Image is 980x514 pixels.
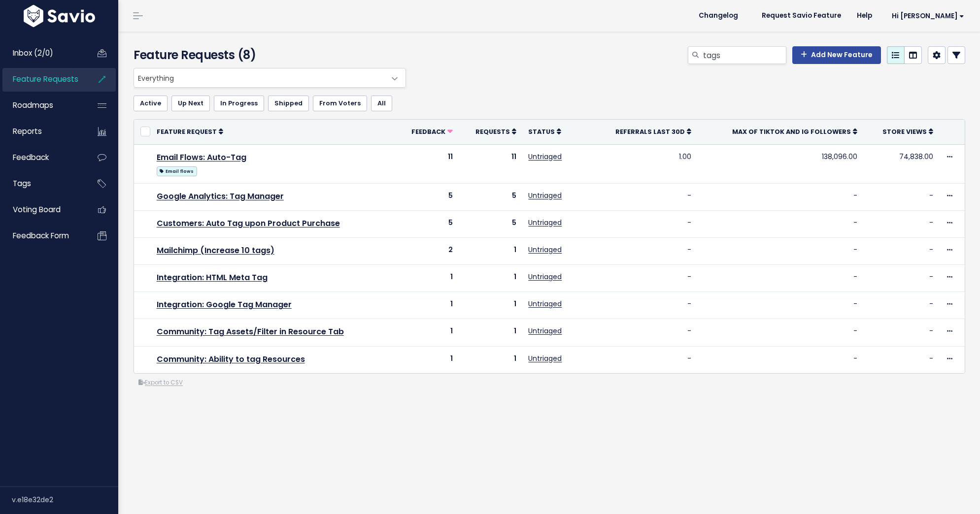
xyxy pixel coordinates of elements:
td: - [697,183,863,210]
a: Untriaged [528,152,562,161]
span: Feature Requests [13,74,78,84]
a: Feedback form [2,225,82,247]
span: Requests [475,128,510,136]
a: Reports [2,120,82,143]
a: Export to CSV [138,379,183,386]
td: - [863,210,939,237]
a: Feedback [411,127,453,136]
a: Mailchimp (Increase 10 tags) [157,245,274,256]
span: Email flows [157,166,197,176]
a: Email Flows: Auto-Tag [157,152,246,163]
td: - [591,319,698,346]
a: Feature Requests [2,68,82,91]
td: - [697,210,863,237]
span: Inbox (2/0) [13,48,53,58]
a: Active [134,96,168,111]
td: 5 [394,183,459,210]
span: Hi [PERSON_NAME] [892,12,964,20]
td: - [591,346,698,373]
td: 1 [459,292,523,319]
a: Untriaged [528,272,562,282]
td: - [863,183,939,210]
a: In Progress [214,96,264,111]
span: Feedback [411,128,445,136]
a: Integration: Google Tag Manager [157,299,292,310]
a: Untriaged [528,218,562,227]
span: Feedback form [13,230,69,241]
a: Customers: Auto Tag upon Product Purchase [157,218,340,229]
td: - [697,346,863,373]
td: 5 [459,183,523,210]
td: 74,838.00 [863,144,939,183]
a: Untriaged [528,191,562,200]
a: From Voters [313,96,367,111]
td: 1 [394,346,459,373]
td: 1 [459,319,523,346]
a: Email flows [157,164,197,177]
td: - [863,346,939,373]
a: Voting Board [2,198,82,221]
td: - [591,183,698,210]
td: - [591,265,698,292]
input: Search features... [702,46,786,64]
a: Help [849,8,880,23]
span: Referrals Last 30d [615,128,685,136]
span: Tags [13,178,31,189]
span: Everything [134,68,406,88]
ul: Filter feature requests [134,96,965,111]
a: Untriaged [528,353,562,363]
a: Community: Ability to tag Resources [157,353,305,365]
a: Up Next [171,96,210,111]
td: - [591,237,698,264]
span: Roadmaps [13,100,53,110]
span: Everything [134,68,386,87]
span: Feedback [13,152,49,162]
a: Untriaged [528,299,562,309]
td: 1 [394,319,459,346]
a: Integration: HTML Meta Tag [157,272,268,283]
a: Google Analytics: Tag Manager [157,191,284,202]
a: Request Savio Feature [754,8,849,23]
a: Feedback [2,146,82,169]
a: Community: Tag Assets/Filter in Resource Tab [157,326,344,337]
a: Store Views [882,127,933,136]
img: logo-white.9d6f32f41409.svg [21,5,98,27]
td: 1 [459,265,523,292]
a: Untriaged [528,245,562,255]
a: Inbox (2/0) [2,42,82,64]
span: Max of Tiktok and IG Followers [732,128,851,136]
td: - [697,292,863,319]
a: Add New Feature [792,46,881,64]
td: 11 [459,144,523,183]
a: Status [528,127,561,136]
td: - [697,237,863,264]
td: - [863,292,939,319]
td: - [863,237,939,264]
td: - [863,265,939,292]
span: Reports [13,126,42,136]
td: 1 [394,292,459,319]
a: Feature Request [157,127,223,136]
td: - [697,265,863,292]
a: Max of Tiktok and IG Followers [732,127,857,136]
div: v.e18e32de2 [12,487,118,513]
span: Status [528,128,555,136]
a: Requests [475,127,516,136]
h4: Feature Requests (8) [134,46,401,64]
td: 5 [394,210,459,237]
a: Tags [2,172,82,195]
td: 1 [459,346,523,373]
a: Roadmaps [2,94,82,117]
td: - [697,319,863,346]
td: - [591,292,698,319]
td: 5 [459,210,523,237]
span: Changelog [699,12,738,19]
td: 11 [394,144,459,183]
span: Feature Request [157,128,217,136]
span: Voting Board [13,204,61,215]
td: - [863,319,939,346]
a: All [371,96,392,111]
td: 2 [394,237,459,264]
span: Store Views [882,128,927,136]
a: Referrals Last 30d [615,127,691,136]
